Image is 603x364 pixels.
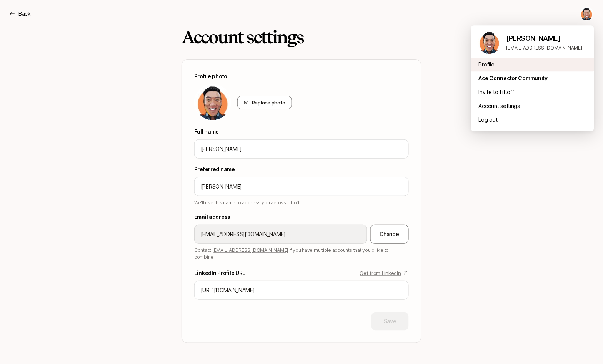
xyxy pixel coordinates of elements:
p: [PERSON_NAME] [506,33,588,44]
p: [EMAIL_ADDRESS][DOMAIN_NAME] [506,45,588,51]
div: Profile [471,58,594,71]
div: Log out [471,113,594,127]
img: Rick Chen [478,31,501,54]
div: Invite to Liftoff [471,85,594,99]
div: Ace Connector Community [471,71,594,85]
div: Account settings [471,99,594,113]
